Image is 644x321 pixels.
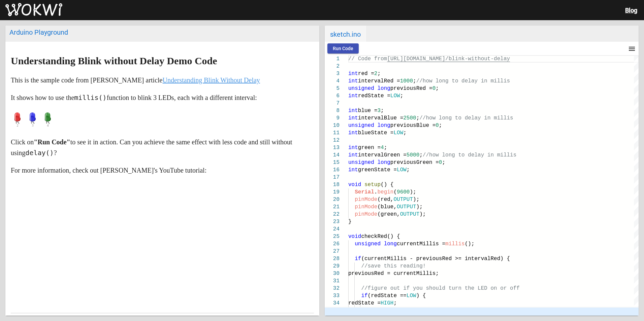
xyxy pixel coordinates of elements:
span: ; [377,71,381,77]
span: OUTPUT [400,211,420,217]
span: //figure out if you should turn the LED on or off [361,285,519,291]
p: Click on to see it in action. Can you achieve the same effect with less code and still without us... [11,137,314,158]
span: void [348,182,361,188]
div: 27 [325,248,340,255]
div: 25 [325,233,340,240]
span: intervalBlue = [358,115,403,121]
p: For more information, check out [PERSON_NAME]'s YouTube tutorial: [11,165,314,176]
span: unsigned [348,122,374,129]
span: int [348,145,358,151]
span: checkRed() { [361,234,400,240]
span: ; [416,115,420,121]
span: green = [358,145,381,151]
div: 8 [325,107,340,114]
span: long [384,241,397,247]
span: 0 [436,122,439,129]
span: pinMode [355,204,377,210]
span: 1000 [400,78,413,84]
div: 5 [325,85,340,92]
span: unsigned [355,241,381,247]
span: ; [403,130,407,136]
span: pinMode [355,197,377,203]
a: Blog [625,7,637,14]
span: millis [445,241,465,247]
span: intervalGreen = [358,152,407,158]
span: ); [413,197,419,203]
p: It shows how to use the function to blink 3 LEDs, each with a different interval: [11,92,314,103]
span: ) { [416,293,426,299]
span: ; [436,85,439,92]
span: 4 [381,145,384,151]
span: ; [413,78,416,84]
img: Wokwi [5,3,62,16]
span: setup [364,182,381,188]
span: 0 [432,85,436,92]
div: 35 [325,307,340,314]
span: if [361,293,367,299]
span: int [348,152,358,158]
div: 2 [325,63,340,70]
span: currentMillis = [397,241,445,247]
span: 2 [374,71,378,77]
div: 23 [325,218,340,225]
span: red = [358,71,374,77]
a: Understanding Blink Without Delay [162,76,260,84]
span: . [374,189,378,195]
span: begin [377,189,393,195]
span: previousRed = [390,85,432,92]
div: 34 [325,299,340,307]
span: int [348,130,358,136]
span: redState = [358,93,390,99]
span: int [348,108,358,114]
span: OUTPUT [393,197,413,203]
div: 21 [325,203,340,211]
div: 18 [325,181,340,188]
span: //save this reading! [361,263,426,269]
div: 28 [325,255,340,262]
span: Serial [355,189,374,195]
span: (blue, [377,204,397,210]
p: This is the sample code from [PERSON_NAME] article [11,75,314,85]
span: sketch.ino [325,26,366,42]
span: pinMode [355,211,377,217]
span: 5000 [407,152,419,158]
div: 26 [325,240,340,248]
span: Run Code [333,46,353,51]
span: int [348,115,358,121]
div: 24 [325,225,340,233]
span: int [348,93,358,99]
span: previousBlue = [390,122,436,129]
div: 16 [325,166,340,174]
span: 3 [377,108,381,114]
div: 15 [325,159,340,166]
div: 33 [325,292,340,299]
span: 9600 [397,189,410,195]
mat-icon: menu [628,45,636,53]
code: millis() [74,94,106,102]
span: (currentMillis - previousRed >= intervalRed) { [361,256,510,262]
span: int [348,78,358,84]
div: 30 [325,270,340,277]
span: HIGH [381,300,393,306]
span: int [348,167,358,173]
div: 7 [325,100,340,107]
span: /blink-without-delay [445,56,510,62]
span: //how long to delay in millis [416,78,510,84]
span: ; [381,108,384,114]
div: Arduino Playground [9,28,315,36]
span: greenState = [358,167,397,173]
div: 10 [325,122,340,129]
span: (green, [377,211,400,217]
div: 19 [325,188,340,196]
span: //how long to delay in millis [423,152,516,158]
span: (); [465,241,475,247]
code: delay() [25,149,54,157]
div: 11 [325,129,340,137]
span: // Code from [348,56,387,62]
div: 22 [325,211,340,218]
div: 12 [325,137,340,144]
div: 4 [325,77,340,85]
span: blueState = [358,130,394,136]
span: ( [393,189,397,195]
